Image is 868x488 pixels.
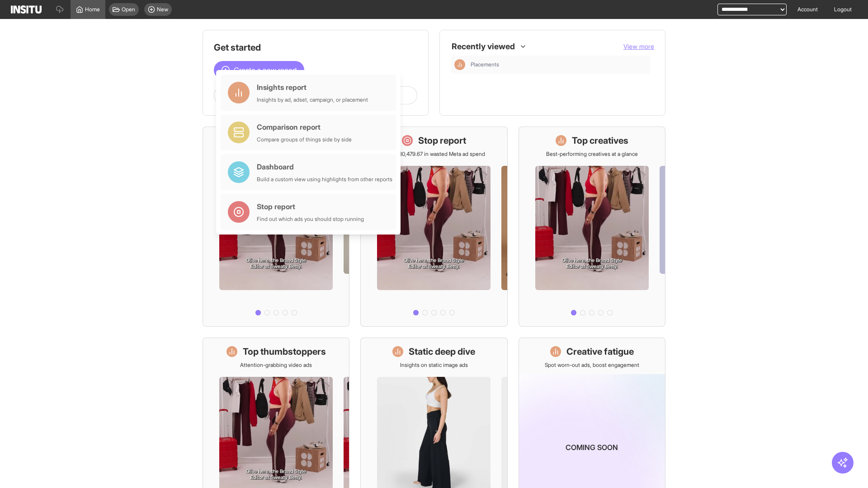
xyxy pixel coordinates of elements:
[122,6,135,13] span: Open
[623,42,654,50] span: View more
[243,345,326,358] h1: Top thumbstoppers
[234,65,297,75] span: Create a new report
[546,150,638,158] p: Best-performing creatives at a glance
[157,6,168,13] span: New
[454,59,465,70] div: Insights
[257,82,368,93] div: Insights report
[257,161,392,172] div: Dashboard
[623,42,654,51] button: View more
[471,61,499,68] span: Placements
[572,134,628,147] h1: Top creatives
[257,216,364,223] div: Find out which ads you should stop running
[257,201,364,212] div: Stop report
[214,41,417,54] h1: Get started
[400,361,468,369] p: Insights on static image ads
[257,122,352,132] div: Comparison report
[360,127,507,327] a: Stop reportSave £30,479.67 in wasted Meta ad spend
[240,361,312,369] p: Attention-grabbing video ads
[85,6,100,13] span: Home
[418,134,466,147] h1: Stop report
[257,136,352,143] div: Compare groups of things side by side
[382,150,485,158] p: Save £30,479.67 in wasted Meta ad spend
[11,5,42,14] img: Logo
[519,127,665,327] a: Top creativesBest-performing creatives at a glance
[471,61,647,68] span: Placements
[203,127,349,327] a: What's live nowSee all active ads instantly
[257,96,368,103] div: Insights by ad, adset, campaign, or placement
[214,61,304,79] button: Create a new report
[257,176,392,183] div: Build a custom view using highlights from other reports
[409,345,475,358] h1: Static deep dive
